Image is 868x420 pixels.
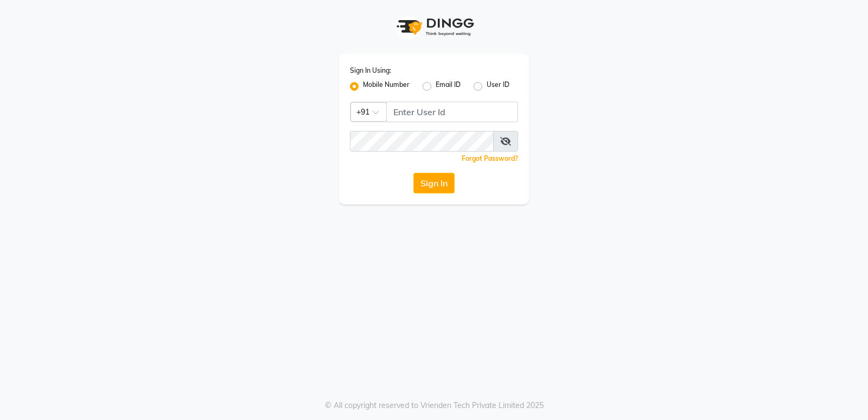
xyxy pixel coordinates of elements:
input: Username [350,131,494,152]
label: User ID [487,80,509,93]
a: Forgot Password? [462,154,518,162]
label: Sign In Using: [350,66,391,76]
label: Email ID [436,80,461,93]
img: logo1.svg [391,11,477,43]
input: Username [386,102,518,122]
button: Sign In [413,173,455,193]
label: Mobile Number [363,80,410,93]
